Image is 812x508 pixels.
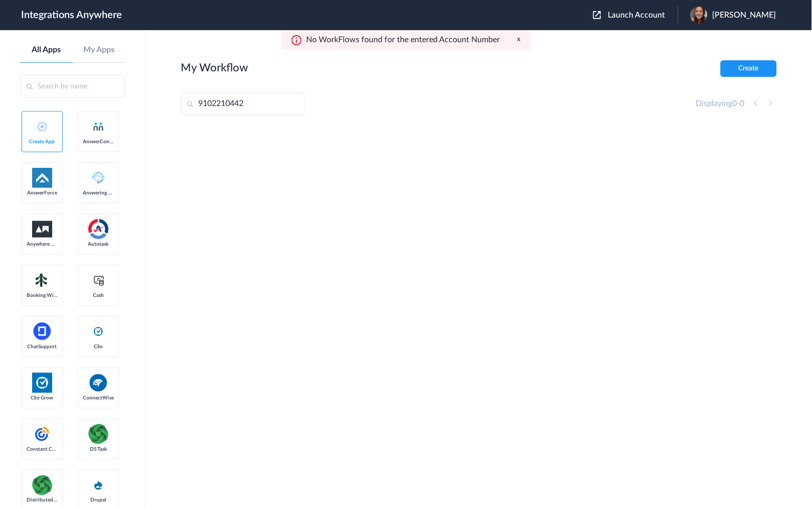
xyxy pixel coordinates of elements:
span: ChatSupport [27,344,58,350]
span: Clio [83,344,114,350]
h4: Displaying - [696,99,745,109]
img: cash-logo.svg [92,274,105,286]
img: af-app-logo.svg [32,168,52,188]
span: Drupal [83,497,114,503]
img: connectwise.png [88,373,108,392]
img: answerconnect-logo.svg [92,121,104,133]
span: AnswerForce [27,190,58,196]
button: Launch Account [593,11,678,20]
span: ConnectWise [83,395,114,401]
a: My Apps [73,45,125,55]
img: head-shot.png [691,7,708,24]
span: [PERSON_NAME] [713,11,776,20]
button: x [517,35,521,44]
img: chatsupport-icon.svg [32,322,52,342]
img: constant-contact.svg [32,424,52,444]
span: Create App [27,139,58,145]
span: Constant Contact [27,446,58,452]
img: add-icon.svg [38,122,47,131]
span: DS Task [83,446,114,452]
button: Create [721,60,777,77]
h2: My Workflow [181,61,248,74]
img: autotask.png [88,219,108,239]
img: distributedSource.png [88,424,108,444]
h1: Integrations Anywhere [21,9,122,21]
img: distributedSource.png [32,475,52,495]
span: Clio Grow [27,395,58,401]
img: launch-acct-icon.svg [593,11,601,19]
span: AnswerConnect [83,139,114,145]
span: Booking Widget [27,292,58,298]
span: Anywhere Works [27,241,58,247]
img: clio-logo.svg [92,326,104,338]
input: Search by name [20,75,125,97]
img: Setmore_Logo.svg [32,271,52,289]
a: All Apps [20,45,73,55]
p: No WorkFlows found for the entered Account Number [307,35,500,45]
span: Autotask [83,241,114,247]
span: Distributed Source [27,497,58,503]
span: Launch Account [608,11,665,19]
span: Answering Service [83,190,114,196]
img: Answering_service.png [88,168,108,188]
span: Cash [83,292,114,298]
span: 0 [733,99,737,108]
img: aww.png [32,221,52,238]
input: Search [181,93,305,115]
img: Clio.jpg [32,373,52,393]
img: drupal-logo.svg [92,479,104,491]
span: 0 [740,99,745,108]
